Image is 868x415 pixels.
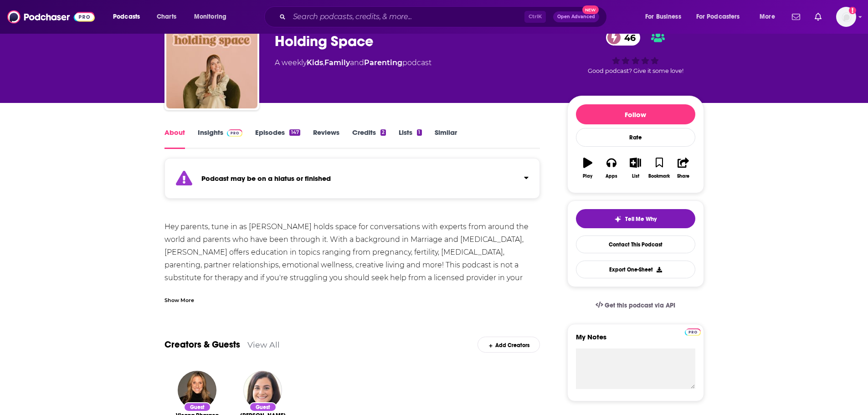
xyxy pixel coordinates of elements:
[583,174,592,179] div: Play
[836,7,856,27] img: User Profile
[198,128,243,149] a: InsightsPodchaser Pro
[157,10,176,23] span: Charts
[606,174,617,179] div: Apps
[307,58,323,67] a: Kids
[836,7,856,27] span: Logged in as MackenzieCollier
[645,10,681,23] span: For Business
[836,7,856,27] button: Show profile menu
[289,129,300,136] div: 147
[164,339,240,350] a: Creators & Guests
[632,174,639,179] div: List
[588,294,683,317] a: Get this podcast via API
[166,17,257,108] img: Holding Space
[576,261,695,278] button: Export One-Sheet
[324,58,350,67] a: Family
[588,67,683,74] span: Good podcast? Give it some love!
[380,129,386,136] div: 2
[151,10,182,24] a: Charts
[600,152,623,184] button: Apps
[576,236,695,253] a: Contact This Podcast
[849,7,856,14] svg: Add a profile image
[107,10,152,24] button: open menu
[788,9,804,25] a: Show notifications dropdown
[313,128,339,149] a: Reviews
[243,371,282,410] img: Miriam Kirmayer
[275,57,431,68] div: A weekly podcast
[582,5,599,14] span: New
[227,129,243,137] img: Podchaser Pro
[623,152,647,184] button: List
[323,58,324,67] span: ,
[557,15,595,19] span: Open Advanced
[615,30,640,46] span: 46
[576,152,600,184] button: Play
[760,10,775,23] span: More
[576,104,695,124] button: Follow
[188,10,238,24] button: open menu
[553,11,599,22] button: Open AdvancedNew
[247,340,280,349] a: View All
[417,129,421,136] div: 1
[164,128,185,149] a: About
[435,128,457,149] a: Similar
[753,10,786,24] button: open menu
[648,174,670,179] div: Bookmark
[273,6,616,27] div: Search podcasts, credits, & more...
[576,128,695,147] div: Rate
[249,402,277,412] div: Guest
[201,174,331,183] strong: Podcast may be on a hiatus or finished
[606,30,640,46] a: 46
[696,10,740,23] span: For Podcasters
[647,152,671,184] button: Bookmark
[352,128,386,149] a: Credits2
[184,402,211,412] div: Guest
[164,164,540,199] section: Click to expand status details
[677,174,689,179] div: Share
[524,11,546,23] span: Ctrl K
[576,333,695,348] label: My Notes
[399,128,421,149] a: Lists1
[194,10,226,23] span: Monitoring
[605,302,675,309] span: Get this podcast via API
[289,10,524,24] input: Search podcasts, credits, & more...
[685,328,701,336] img: Podchaser Pro
[576,209,695,228] button: tell me why sparkleTell Me Why
[639,10,693,24] button: open menu
[113,10,140,23] span: Podcasts
[350,58,364,67] span: and
[164,220,540,310] div: Hey parents, tune in as [PERSON_NAME] holds space for conversations with experts from around the ...
[685,327,701,336] a: Pro website
[625,215,657,223] span: Tell Me Why
[690,10,753,24] button: open menu
[811,9,825,25] a: Show notifications dropdown
[364,58,402,67] a: Parenting
[478,337,540,353] div: Add Creators
[614,215,621,223] img: tell me why sparkle
[255,128,300,149] a: Episodes147
[178,371,216,410] img: Vienna Pharaon
[7,8,95,26] img: Podchaser - Follow, Share and Rate Podcasts
[567,24,704,80] div: 46Good podcast? Give it some love!
[671,152,695,184] button: Share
